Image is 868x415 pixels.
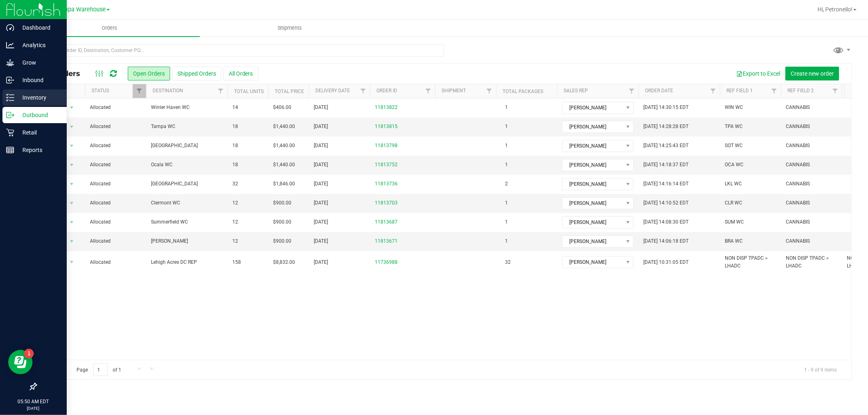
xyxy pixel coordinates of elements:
a: Filter [214,84,227,98]
a: Order Date [645,88,673,93]
span: [DATE] 14:25:43 EDT [643,142,689,150]
span: select [67,198,77,209]
a: Destination [153,88,183,93]
span: 12 [232,199,238,207]
span: [GEOGRAPHIC_DATA] [151,180,223,188]
span: 18 [232,142,238,150]
a: Filter [706,84,720,98]
span: [PERSON_NAME] [562,217,623,228]
span: [DATE] 14:18:37 EDT [643,161,689,169]
a: 11736988 [375,259,398,266]
span: [DATE] 14:08:30 EDT [643,218,689,226]
a: Filter [625,84,638,98]
span: 12 [232,218,238,226]
span: $1,440.00 [273,142,295,150]
p: Retail [14,128,63,137]
span: [DATE] [314,142,328,150]
span: CANNABIS [786,180,810,188]
a: Filter [422,84,435,98]
span: SUM WC [725,218,744,226]
span: [DATE] [314,161,328,169]
span: $900.00 [273,199,291,207]
a: Status [92,88,109,93]
span: 1 - 9 of 9 items [798,363,843,376]
p: Analytics [14,40,63,50]
inline-svg: Reports [6,146,14,154]
span: Lehigh Acres DC REP [151,259,223,266]
span: Create new order [791,70,834,77]
span: [DATE] 10:31:05 EDT [643,259,689,266]
span: [DATE] 14:10:52 EDT [643,199,689,207]
a: Total Price [275,89,304,94]
span: [PERSON_NAME] [562,140,623,152]
span: $1,440.00 [273,123,295,130]
span: 2 [501,178,512,190]
span: select [67,140,77,152]
span: [PERSON_NAME] [562,236,623,247]
a: Total Units [234,89,264,94]
span: Tampa WC [151,123,223,130]
p: Dashboard [14,23,63,33]
span: CANNABIS [786,123,810,130]
a: 11813687 [375,218,398,226]
span: [DATE] 14:28:28 EDT [643,123,689,130]
span: select [67,121,77,133]
button: Open Orders [128,67,170,80]
inline-svg: Inbound [6,76,14,84]
span: 32 [232,180,238,188]
span: 18 [232,161,238,169]
span: Allocated [90,180,141,188]
span: [DATE] [314,199,328,207]
span: select [67,178,77,190]
span: $8,832.00 [273,259,295,266]
a: Shipments [200,20,380,37]
inline-svg: Analytics [6,41,14,49]
a: 11813736 [375,180,398,188]
p: Reports [14,145,63,155]
inline-svg: Retail [6,128,14,137]
span: select [67,236,77,247]
button: Create new order [785,67,839,80]
span: [DATE] 14:30:15 EDT [643,104,689,111]
span: Allocated [90,199,141,207]
span: select [67,159,77,171]
span: select [67,256,77,268]
inline-svg: Dashboard [6,24,14,32]
span: 1 [501,159,512,171]
span: select [67,217,77,228]
span: [PERSON_NAME] [151,237,223,245]
span: Tampa Warehouse [56,6,106,13]
span: [DATE] 14:06:18 EDT [643,237,689,245]
a: Ref Field 1 [726,88,753,93]
a: 11813815 [375,123,398,130]
p: Inventory [14,93,63,102]
a: Filter [767,84,781,98]
a: Ref Field 2 [787,88,814,93]
span: [DATE] [314,180,328,188]
span: 14 [232,104,238,111]
a: Filter [356,84,370,98]
span: 158 [232,259,241,266]
span: CLR WC [725,199,742,207]
span: Hi, Petroneilo! [818,6,853,13]
span: Summerfield WC [151,218,223,226]
span: [PERSON_NAME] [562,198,623,209]
span: WIN WC [725,104,743,111]
a: Order ID [376,88,397,93]
a: Sales Rep [564,88,588,93]
inline-svg: Outbound [6,111,14,119]
span: Ocala WC [151,161,223,169]
input: Search Order ID, Destination, Customer PO... [36,44,444,56]
inline-svg: Grow [6,59,14,67]
span: NON DISP TPADC > LHADC [725,254,776,270]
span: [DATE] [314,123,328,130]
button: All Orders [223,67,258,80]
p: Inbound [14,75,63,85]
span: [DATE] [314,104,328,111]
span: Winter Haven WC [151,104,223,111]
span: $406.00 [273,104,291,111]
a: Total Packages [503,89,543,94]
span: $900.00 [273,237,291,245]
span: Allocated [90,218,141,226]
